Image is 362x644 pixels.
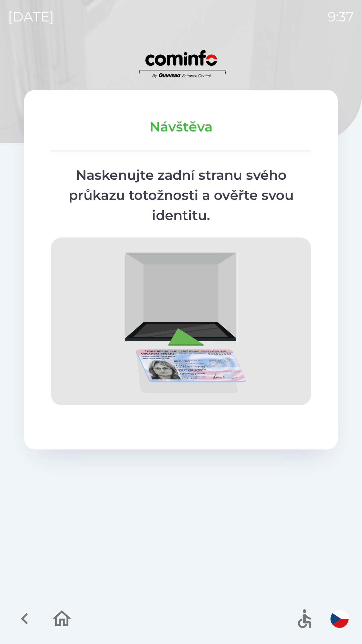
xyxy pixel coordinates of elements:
img: Logo [24,47,338,79]
p: Návštěva [51,117,311,137]
p: Naskenujte zadní stranu svého průkazu totožnosti a ověřte svou identitu. [51,165,311,225]
p: 9:37 [328,7,354,27]
img: scan-id.png [51,237,311,405]
p: [DATE] [8,7,54,27]
img: cs flag [330,610,349,628]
